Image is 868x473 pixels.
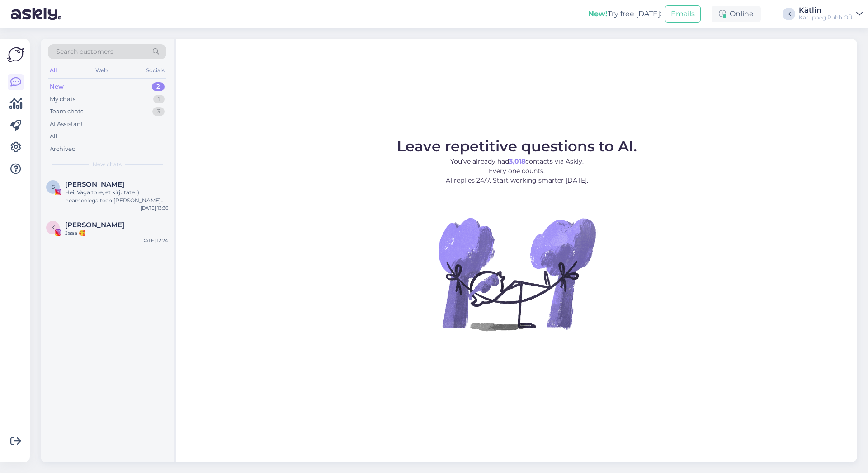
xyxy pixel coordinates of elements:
[140,237,168,244] div: [DATE] 12:24
[51,224,55,231] span: K
[50,82,64,91] div: New
[93,160,122,169] span: New chats
[50,95,75,104] div: My chats
[50,132,57,141] div: All
[141,205,168,211] div: [DATE] 13:36
[799,7,853,14] div: Kätlin
[153,95,165,104] div: 1
[509,157,525,165] b: 3,018
[52,183,55,190] span: S
[397,137,637,155] span: Leave repetitive questions to AI.
[588,9,661,19] div: Try free [DATE]:
[56,47,113,56] span: Search customers
[65,188,168,205] div: Hei, Väga tore, et kirjutate :) heameelega teen [PERSON_NAME] koostööd. Hetkel [PERSON_NAME] plaa...
[152,82,165,91] div: 2
[783,8,795,20] div: K
[48,65,58,76] div: All
[152,107,165,116] div: 3
[799,7,863,21] a: KätlinKarupoeg Puhh OÜ
[588,9,608,18] b: New!
[144,65,166,76] div: Socials
[65,229,168,237] div: Jaaa 🥰
[397,157,637,185] p: You’ve already had contacts via Askly. Every one counts. AI replies 24/7. Start working smarter [...
[50,107,83,116] div: Team chats
[65,221,124,229] span: Kristin Kerro
[435,192,598,355] img: No Chat active
[50,120,83,129] div: AI Assistant
[799,14,853,21] div: Karupoeg Puhh OÜ
[7,46,24,63] img: Askly Logo
[665,5,701,23] button: Emails
[712,6,761,22] div: Online
[65,180,124,188] span: Sigrid
[94,65,109,76] div: Web
[50,145,76,154] div: Archived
